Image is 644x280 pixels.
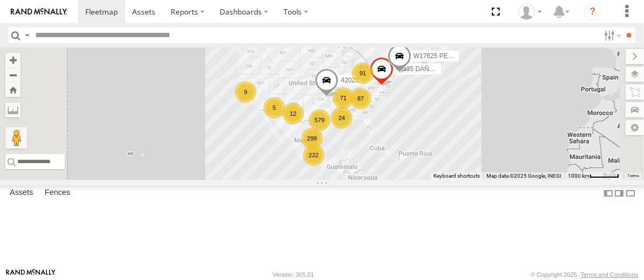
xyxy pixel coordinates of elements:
div: 91 [352,62,374,84]
div: 222 [303,144,324,166]
a: Terms and Conditions [581,271,638,278]
div: 12 [282,103,304,124]
label: Dock Summary Table to the Left [603,185,614,201]
button: Zoom Home [5,82,21,97]
button: Zoom out [5,67,21,82]
label: Hide Summary Table [625,185,636,201]
label: Measure [5,102,21,117]
label: Search Filter Options [600,27,623,43]
label: Assets [4,186,38,201]
div: Version: 305.01 [273,271,314,278]
button: Keyboard shortcuts [433,172,480,180]
span: 1000 km [568,173,589,179]
img: rand-logo.svg [11,8,67,16]
div: 579 [309,109,330,131]
button: Map Scale: 1000 km per 51 pixels [565,172,622,180]
a: Terms [628,174,639,178]
button: Zoom in [5,53,21,67]
div: 299 [301,128,323,149]
button: Drag Pegman onto the map to open Street View [5,127,27,149]
div: 5 [263,97,285,118]
label: Search Query [23,27,31,43]
i: ? [584,3,601,20]
label: Map Settings [626,120,644,135]
div: Gabriela Espinoza [514,4,546,20]
span: 42021 [341,76,358,84]
a: Visit our Website [6,269,56,280]
div: 71 [333,87,354,109]
label: Dock Summary Table to the Right [614,185,625,201]
div: 87 [350,88,371,109]
div: 24 [331,107,352,129]
span: Map data ©2025 Google, INEGI [486,173,561,179]
div: 9 [235,81,256,103]
div: © Copyright 2025 - [531,271,638,278]
span: W17625 PERDIDO [413,52,469,60]
label: Fences [39,186,76,201]
span: 40335 DAÑADO [395,65,443,73]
